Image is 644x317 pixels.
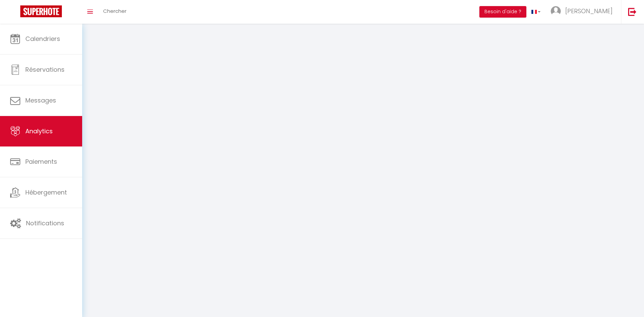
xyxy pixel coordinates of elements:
[25,127,53,135] span: Analytics
[25,96,56,105] span: Messages
[20,5,62,17] img: Super Booking
[565,7,613,15] span: [PERSON_NAME]
[25,65,65,74] span: Réservations
[479,6,526,18] button: Besoin d'aide ?
[26,219,64,227] span: Notifications
[628,7,637,16] img: logout
[25,157,57,166] span: Paiements
[25,188,67,197] span: Hébergement
[103,7,126,15] span: Chercher
[551,6,561,16] img: ...
[25,35,60,43] span: Calendriers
